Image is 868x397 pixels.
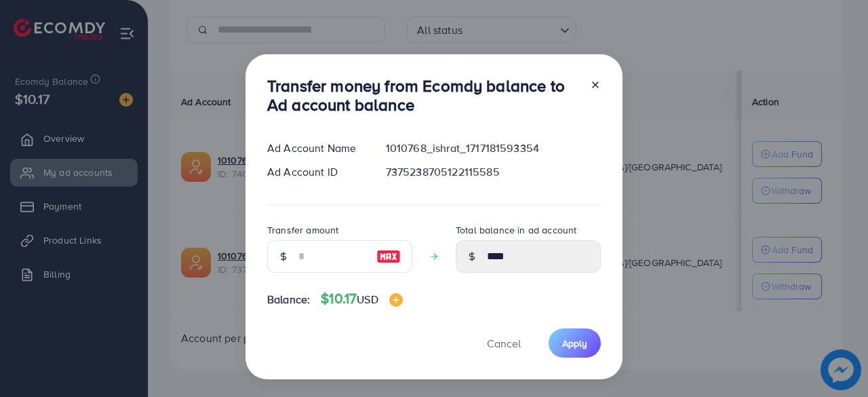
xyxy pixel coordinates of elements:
[267,223,338,237] label: Transfer amount
[487,336,521,351] span: Cancel
[389,293,403,307] img: image
[357,292,378,307] span: USD
[470,328,538,358] button: Cancel
[267,292,310,307] span: Balance:
[375,164,612,180] div: 7375238705122115585
[562,337,587,350] span: Apply
[376,248,401,265] img: image
[549,328,601,358] button: Apply
[375,140,612,156] div: 1010768_ishrat_1717181593354
[456,223,576,237] label: Total balance in ad account
[267,76,579,115] h3: Transfer money from Ecomdy balance to Ad account balance
[256,140,375,156] div: Ad Account Name
[256,164,375,180] div: Ad Account ID
[321,290,402,307] h4: $10.17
